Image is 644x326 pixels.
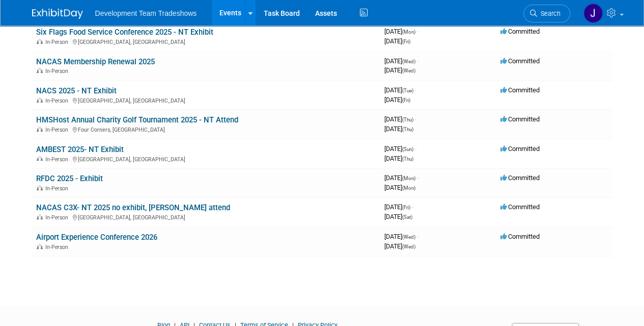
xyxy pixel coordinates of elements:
[36,96,376,104] div: [GEOGRAPHIC_DATA], [GEOGRAPHIC_DATA]
[45,185,71,192] span: In-Person
[384,96,410,104] span: [DATE]
[415,115,416,123] span: -
[500,203,540,211] span: Committed
[384,203,413,211] span: [DATE]
[415,145,416,153] span: -
[402,59,415,64] span: (Wed)
[384,66,415,74] span: [DATE]
[384,28,418,35] span: [DATE]
[384,213,412,220] span: [DATE]
[537,10,561,17] span: Search
[37,185,43,190] img: In-Person Event
[415,86,416,94] span: -
[37,214,43,219] img: In-Person Event
[36,174,103,183] a: RFDC 2025 - Exhibit
[384,57,418,65] span: [DATE]
[402,156,413,162] span: (Thu)
[500,233,540,240] span: Committed
[402,214,412,220] span: (Sat)
[95,9,197,17] span: Development Team Tradeshows
[384,242,415,250] span: [DATE]
[36,125,376,133] div: Four Corners, [GEOGRAPHIC_DATA]
[500,174,540,182] span: Committed
[384,233,418,240] span: [DATE]
[37,244,43,249] img: In-Person Event
[384,86,416,94] span: [DATE]
[402,88,413,93] span: (Tue)
[384,145,416,153] span: [DATE]
[500,28,540,35] span: Committed
[36,86,117,95] a: NACS 2025 - NT Exhibit
[402,127,413,132] span: (Thu)
[500,115,540,123] span: Committed
[402,117,413,122] span: (Thu)
[500,86,540,94] span: Committed
[37,97,43,103] img: In-Person Event
[402,175,415,181] span: (Mon)
[384,115,416,123] span: [DATE]
[402,244,415,249] span: (Wed)
[417,233,418,240] span: -
[37,68,43,73] img: In-Person Event
[384,155,413,162] span: [DATE]
[36,57,155,66] a: NACAS Membership Renewal 2025
[583,4,603,23] img: Jennifer Todd
[32,9,83,19] img: ExhibitDay
[37,39,43,44] img: In-Person Event
[45,39,71,45] span: In-Person
[384,37,410,45] span: [DATE]
[36,28,213,37] a: Six Flags Food Service Conference 2025 - NT Exhibit
[402,29,415,35] span: (Mon)
[500,145,540,153] span: Committed
[384,174,418,182] span: [DATE]
[36,37,376,45] div: [GEOGRAPHIC_DATA], [GEOGRAPHIC_DATA]
[417,174,418,182] span: -
[402,234,415,240] span: (Wed)
[500,57,540,65] span: Committed
[36,115,238,124] a: HMSHost Annual Charity Golf Tournament 2025 - NT Attend
[45,156,71,163] span: In-Person
[45,214,71,221] span: In-Person
[45,127,71,133] span: In-Person
[417,28,418,35] span: -
[37,156,43,161] img: In-Person Event
[402,39,410,44] span: (Fri)
[412,203,413,211] span: -
[45,97,71,104] span: In-Person
[402,205,410,210] span: (Fri)
[402,68,415,73] span: (Wed)
[36,155,376,163] div: [GEOGRAPHIC_DATA], [GEOGRAPHIC_DATA]
[384,125,413,133] span: [DATE]
[37,127,43,132] img: In-Person Event
[45,244,71,250] span: In-Person
[45,68,71,74] span: In-Person
[402,97,410,103] span: (Fri)
[36,203,230,212] a: NACAS C3X- NT 2025 no exhibit, [PERSON_NAME] attend
[36,233,157,242] a: Airport Experience Conference 2026
[417,57,418,65] span: -
[402,185,415,191] span: (Mon)
[36,213,376,221] div: [GEOGRAPHIC_DATA], [GEOGRAPHIC_DATA]
[36,145,124,154] a: AMBEST 2025- NT Exhibit
[402,146,413,152] span: (Sun)
[523,5,570,22] a: Search
[384,184,415,191] span: [DATE]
